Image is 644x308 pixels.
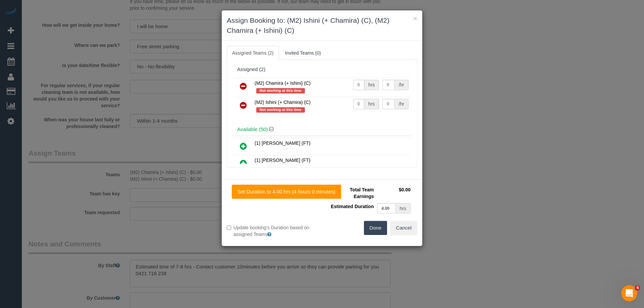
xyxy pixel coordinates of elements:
td: Total Team Earnings [327,185,375,201]
div: hrs [396,203,411,213]
span: 4 [635,285,640,291]
div: /hr [395,99,409,109]
td: $0.00 [375,185,412,201]
h3: Assign Booking to: (M2) Ishini (+ Chamira) (C), (M2) Chamira (+ Ishini) (C) [227,15,417,36]
button: Cancel [390,221,417,235]
a: Assigned Teams (2) [227,46,279,60]
label: Update booking's Duration based on assigned Teams [227,224,317,238]
iframe: Intercom live chat [621,285,637,301]
button: Set Duration to 4.00 hrs (4 hours 0 minutes) [232,185,341,199]
button: × [413,15,417,22]
span: (M2) Ishini (+ Chamira) (C) [255,100,311,105]
a: Invited Teams (0) [279,46,326,60]
input: Update booking's Duration based on assigned Teams [227,226,231,230]
div: hrs [364,80,379,90]
div: Assigned (2) [237,67,407,72]
span: (1) [PERSON_NAME] (FT) [255,158,310,163]
span: Not working at this time [256,107,305,113]
span: (1) [PERSON_NAME] (FT) [255,140,310,146]
span: (M2) Chamira (+ Ishini) (C) [255,80,311,86]
div: hrs [364,99,379,109]
h4: Available (50) [237,127,407,132]
span: Estimated Duration [331,204,374,209]
button: Done [364,221,387,235]
div: /hr [395,80,409,90]
span: Not working at this time [256,88,305,94]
